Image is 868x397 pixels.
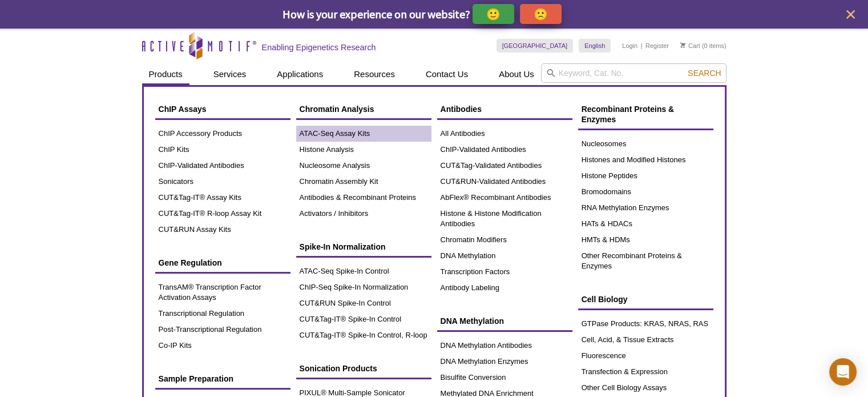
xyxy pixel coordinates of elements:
[155,158,290,174] a: ChIP-Validated Antibodies
[296,174,431,190] a: Chromatin Assembly Kit
[578,136,713,152] a: Nucleosomes
[688,69,721,78] span: Search
[441,105,482,114] span: Antibodies
[578,200,713,216] a: RNA Methylation Enzymes
[437,206,572,232] a: Histone & Histone Modification Antibodies
[155,368,290,390] a: Sample Preparation
[159,374,234,383] span: Sample Preparation
[496,39,574,53] a: [GEOGRAPHIC_DATA]
[296,327,431,343] a: CUT&Tag-IT® Spike-In Control, R-loop
[296,126,431,142] a: ATAC-Seq Assay Kits
[578,288,713,310] a: Cell Biology
[582,105,675,124] span: Recombinant Proteins & Enzymes
[578,184,713,200] a: Bromodomains
[296,142,431,158] a: Histone Analysis
[578,380,713,396] a: Other Cell Biology Assays
[300,364,377,373] span: Sonication Products
[155,306,290,322] a: Transcriptional Regulation
[159,258,222,267] span: Gene Regulation
[541,63,726,83] input: Keyword, Cat. No.
[296,206,431,222] a: Activators / Inhibitors
[680,42,700,50] a: Cart
[843,7,858,22] button: close
[578,152,713,168] a: Histones and Modified Histones
[578,248,713,274] a: Other Recombinant Proteins & Enzymes
[300,242,386,251] span: Spike-In Normalization
[437,98,572,120] a: Antibodies
[155,222,290,238] a: CUT&RUN Assay Kits
[579,39,611,53] a: English
[155,279,290,306] a: TransAM® Transcription Factor Activation Assays
[486,7,500,21] p: 🙂
[578,98,713,130] a: Recombinant Proteins & Enzymes
[437,354,572,370] a: DNA Methylation Enzymes
[492,63,541,85] a: About Us
[437,338,572,354] a: DNA Methylation Antibodies
[437,370,572,386] a: Bisulfite Conversion
[437,310,572,332] a: DNA Methylation
[296,311,431,327] a: CUT&Tag-IT® Spike-In Control
[578,316,713,332] a: GTPase Products: KRAS, NRAS, RAS
[296,236,431,258] a: Spike-In Normalization
[296,190,431,206] a: Antibodies & Recombinant Proteins
[684,68,724,78] button: Search
[282,7,470,21] span: How is your experience on our website?
[155,322,290,338] a: Post-Transcriptional Regulation
[437,190,572,206] a: AbFlex® Recombinant Antibodies
[296,358,431,379] a: Sonication Products
[680,39,726,53] li: (0 items)
[680,42,685,48] img: Your Cart
[437,232,572,248] a: Chromatin Modifiers
[829,358,857,386] div: Open Intercom Messenger
[155,142,290,158] a: ChIP Kits
[578,232,713,248] a: HMTs & HDMs
[441,316,504,326] span: DNA Methylation
[578,364,713,380] a: Transfection & Expression
[582,295,628,304] span: Cell Biology
[155,252,290,274] a: Gene Regulation
[296,279,431,295] a: ChIP-Seq Spike-In Normalization
[622,42,637,50] a: Login
[296,98,431,120] a: Chromatin Analysis
[645,42,669,50] a: Register
[159,105,207,114] span: ChIP Assays
[437,248,572,264] a: DNA Methylation
[142,63,189,85] a: Products
[641,39,643,53] li: |
[347,63,402,85] a: Resources
[155,174,290,190] a: Sonicators
[155,338,290,354] a: Co-IP Kits
[296,295,431,311] a: CUT&RUN Spike-In Control
[419,63,475,85] a: Contact Us
[155,98,290,120] a: ChIP Assays
[437,280,572,296] a: Antibody Labeling
[437,142,572,158] a: ChIP-Validated Antibodies
[578,332,713,348] a: Cell, Acid, & Tissue Extracts
[296,263,431,279] a: ATAC-Seq Spike-In Control
[578,168,713,184] a: Histone Peptides
[534,7,548,21] p: 🙁
[262,42,376,53] h2: Enabling Epigenetics Research
[155,190,290,206] a: CUT&Tag-IT® Assay Kits
[578,216,713,232] a: HATs & HDACs
[270,63,330,85] a: Applications
[437,264,572,280] a: Transcription Factors
[207,63,253,85] a: Services
[437,174,572,190] a: CUT&RUN-Validated Antibodies
[437,158,572,174] a: CUT&Tag-Validated Antibodies
[437,126,572,142] a: All Antibodies
[155,126,290,142] a: ChIP Accessory Products
[296,158,431,174] a: Nucleosome Analysis
[300,105,374,114] span: Chromatin Analysis
[578,348,713,364] a: Fluorescence
[155,206,290,222] a: CUT&Tag-IT® R-loop Assay Kit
